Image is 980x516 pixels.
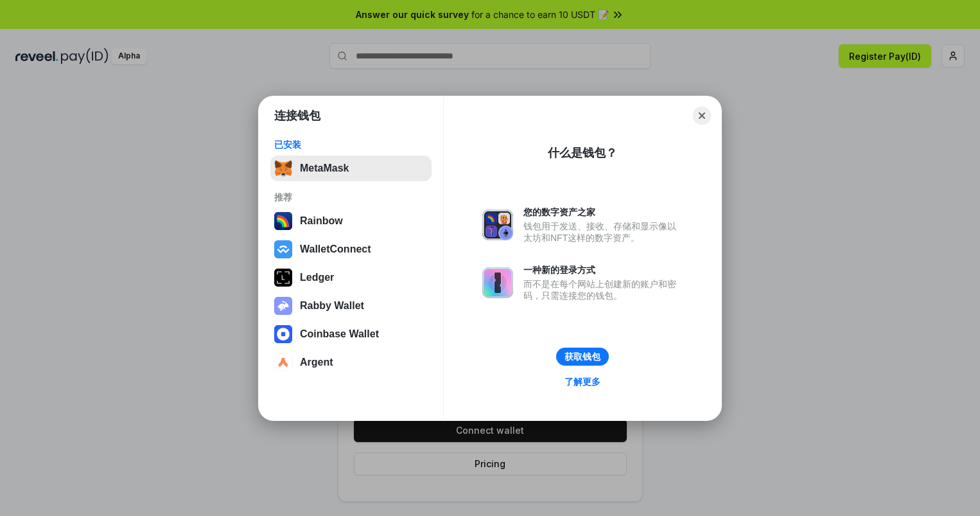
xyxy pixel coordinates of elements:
div: 您的数字资产之家 [523,206,683,218]
div: WalletConnect [300,244,371,255]
img: svg+xml,%3Csvg%20width%3D%2228%22%20height%3D%2228%22%20viewBox%3D%220%200%2028%2028%22%20fill%3D... [274,353,292,371]
img: svg+xml,%3Csvg%20width%3D%2228%22%20height%3D%2228%22%20viewBox%3D%220%200%2028%2028%22%20fill%3D... [274,325,292,343]
button: Coinbase Wallet [270,321,432,347]
div: Coinbase Wallet [300,328,379,340]
img: svg+xml,%3Csvg%20xmlns%3D%22http%3A%2F%2Fwww.w3.org%2F2000%2Fsvg%22%20fill%3D%22none%22%20viewBox... [482,209,513,240]
a: 了解更多 [557,373,608,390]
img: svg+xml,%3Csvg%20xmlns%3D%22http%3A%2F%2Fwww.w3.org%2F2000%2Fsvg%22%20fill%3D%22none%22%20viewBox... [274,297,292,315]
div: 而不是在每个网站上创建新的账户和密码，只需连接您的钱包。 [523,278,683,301]
div: 推荐 [274,191,428,203]
div: 一种新的登录方式 [523,264,683,276]
img: svg+xml,%3Csvg%20width%3D%2228%22%20height%3D%2228%22%20viewBox%3D%220%200%2028%2028%22%20fill%3D... [274,240,292,258]
button: Rabby Wallet [270,293,432,319]
div: 获取钱包 [564,351,600,362]
img: svg+xml,%3Csvg%20width%3D%22120%22%20height%3D%22120%22%20viewBox%3D%220%200%20120%20120%22%20fil... [274,212,292,230]
img: svg+xml,%3Csvg%20xmlns%3D%22http%3A%2F%2Fwww.w3.org%2F2000%2Fsvg%22%20fill%3D%22none%22%20viewBox... [482,267,513,298]
div: 什么是钱包？ [548,145,617,161]
button: Ledger [270,265,432,290]
div: 已安装 [274,139,428,150]
button: MetaMask [270,156,432,181]
button: Close [693,107,711,125]
h1: 连接钱包 [274,108,320,123]
div: Rabby Wallet [300,300,364,312]
button: 获取钱包 [556,348,609,366]
div: MetaMask [300,163,349,174]
div: 钱包用于发送、接收、存储和显示像以太坊和NFT这样的数字资产。 [523,220,683,244]
div: Argent [300,357,333,368]
button: WalletConnect [270,236,432,262]
img: svg+xml,%3Csvg%20xmlns%3D%22http%3A%2F%2Fwww.w3.org%2F2000%2Fsvg%22%20width%3D%2228%22%20height%3... [274,269,292,287]
button: Argent [270,350,432,375]
button: Rainbow [270,208,432,234]
img: svg+xml,%3Csvg%20fill%3D%22none%22%20height%3D%2233%22%20viewBox%3D%220%200%2035%2033%22%20width%... [274,159,292,177]
div: Rainbow [300,215,343,227]
div: 了解更多 [564,376,600,387]
div: Ledger [300,272,334,283]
